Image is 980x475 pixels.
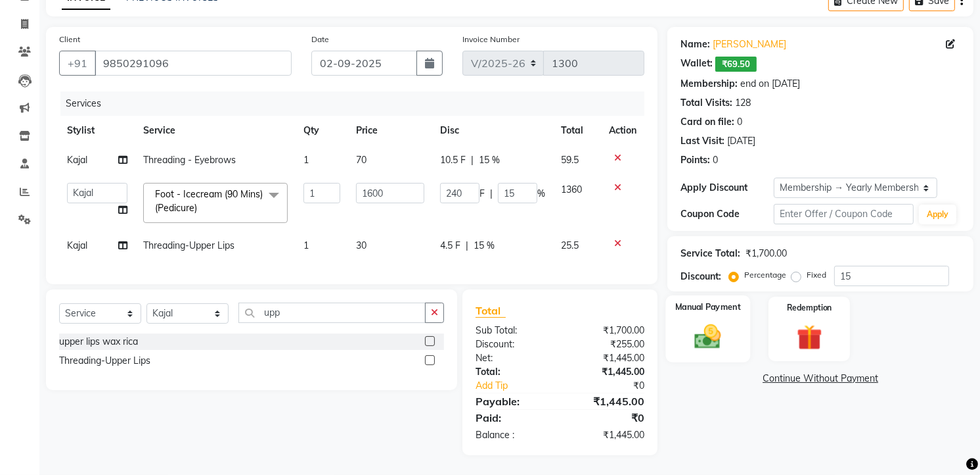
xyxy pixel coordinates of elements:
[727,134,755,148] div: [DATE]
[735,96,751,110] div: 128
[356,154,367,166] span: 70
[680,96,732,110] div: Total Visits:
[713,37,786,51] a: [PERSON_NAME]
[432,116,553,145] th: Disc
[680,37,710,51] div: Name:
[67,239,87,251] span: Kajal
[537,187,545,201] span: %
[59,354,150,368] div: Threading-Upper Lips
[474,239,495,253] span: 15 %
[135,116,296,145] th: Service
[356,239,367,251] span: 30
[466,365,560,379] div: Total:
[60,91,654,116] div: Services
[479,153,500,167] span: 15 %
[348,116,432,145] th: Price
[466,324,560,337] div: Sub Total:
[744,269,786,281] label: Percentage
[560,410,655,426] div: ₹0
[479,187,485,201] span: F
[560,324,655,337] div: ₹1,700.00
[466,410,560,426] div: Paid:
[59,34,80,45] label: Client
[807,269,826,281] label: Fixed
[59,116,135,145] th: Stylist
[59,335,138,349] div: upper lips wax rica
[560,428,655,442] div: ₹1,445.00
[561,154,579,166] span: 59.5
[155,188,263,214] span: Foot - Icecream (90 Mins) (Pedicure)
[67,154,87,166] span: Kajal
[737,115,742,129] div: 0
[553,116,602,145] th: Total
[143,239,234,251] span: Threading-Upper Lips
[303,239,309,251] span: 1
[680,207,774,221] div: Coupon Code
[238,303,426,323] input: Search or Scan
[680,247,740,261] div: Service Total:
[466,393,560,409] div: Payable:
[687,322,730,352] img: _cash.svg
[561,184,582,195] span: 1360
[789,322,830,353] img: _gift.svg
[919,205,956,224] button: Apply
[466,351,560,365] div: Net:
[787,302,832,314] label: Redemption
[466,239,468,253] span: |
[670,372,971,386] a: Continue Without Payment
[143,154,236,166] span: Threading - Eyebrows
[466,428,560,442] div: Balance :
[560,337,655,351] div: ₹255.00
[713,153,718,167] div: 0
[680,270,721,284] div: Discount:
[576,379,655,393] div: ₹0
[462,34,520,45] label: Invoice Number
[490,187,493,201] span: |
[95,51,292,76] input: Search by Name/Mobile/Email/Code
[680,181,774,195] div: Apply Discount
[466,337,560,351] div: Discount:
[560,393,655,409] div: ₹1,445.00
[471,153,474,167] span: |
[680,115,734,129] div: Card on file:
[476,304,506,318] span: Total
[680,134,724,148] div: Last Visit:
[601,116,644,145] th: Action
[303,154,309,166] span: 1
[440,239,460,253] span: 4.5 F
[675,301,741,313] label: Manual Payment
[296,116,349,145] th: Qty
[680,57,713,72] div: Wallet:
[197,202,203,214] a: x
[561,239,579,251] span: 25.5
[715,57,757,72] span: ₹69.50
[740,77,800,91] div: end on [DATE]
[774,204,914,224] input: Enter Offer / Coupon Code
[440,153,466,167] span: 10.5 F
[311,34,329,45] label: Date
[746,247,787,261] div: ₹1,700.00
[680,77,738,91] div: Membership:
[680,153,710,167] div: Points:
[560,365,655,379] div: ₹1,445.00
[466,379,576,393] a: Add Tip
[560,351,655,365] div: ₹1,445.00
[59,51,96,76] button: +91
